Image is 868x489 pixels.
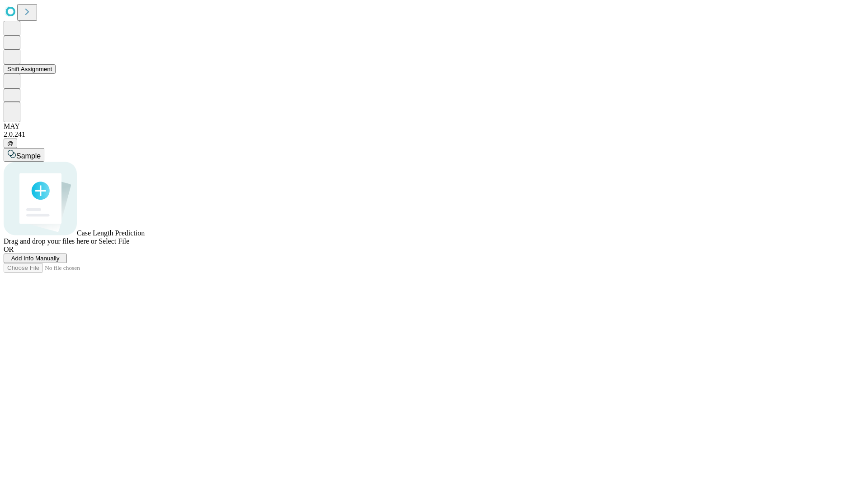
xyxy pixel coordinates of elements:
[4,64,56,74] button: Shift Assignment
[4,130,864,139] div: 2.0.241
[4,122,864,130] div: MAY
[77,229,145,237] span: Case Length Prediction
[11,255,60,262] span: Add Info Manually
[4,237,97,245] span: Drag and drop your files here or
[7,140,14,147] span: @
[4,139,17,148] button: @
[4,254,67,263] button: Add Info Manually
[16,152,41,160] span: Sample
[99,237,129,245] span: Select File
[4,245,14,253] span: OR
[4,148,44,162] button: Sample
